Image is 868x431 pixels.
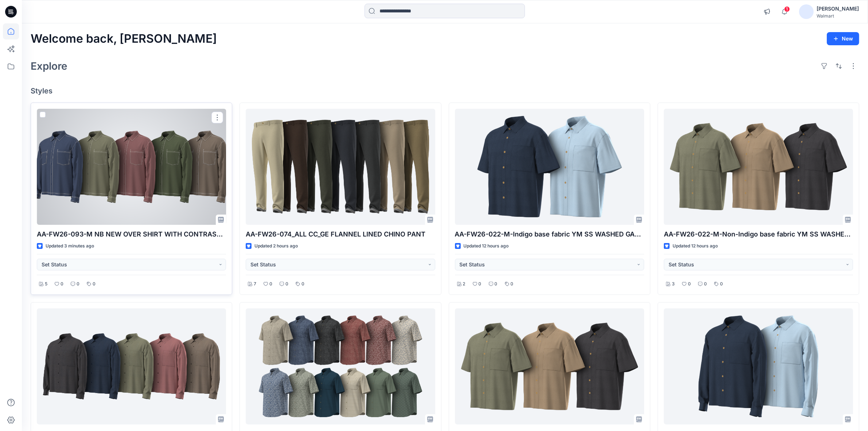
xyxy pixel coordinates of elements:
a: AA-FW26-074_ALL CC_GE FLANNEL LINED CHINO PANT [246,109,435,225]
p: AA-FW26-022-M-Indigo base fabric YM SS WASHED GAUZE TEXTURED SHIRT [455,229,644,239]
p: 0 [720,280,723,288]
p: 0 [495,280,498,288]
p: 0 [479,280,482,288]
a: AA-FW26-016-M NB WASHED TWILL LS SHIRT [37,308,226,424]
a: AA-FW26-070-M GE SS SLUB Cotton Shirt [246,308,435,424]
p: 0 [93,280,96,288]
a: AA-FW26-022-M-Indigo base fabric YM SS WASHED GAUZE TEXTURED SHIRT [455,109,644,225]
p: Updated 12 hours ago [673,242,718,250]
p: Updated 2 hours ago [254,242,298,250]
div: [PERSON_NAME] [817,4,859,13]
h4: Styles [31,86,859,95]
p: 0 [704,280,707,288]
p: 0 [511,280,514,288]
p: AA-FW26-093-M NB NEW OVER SHIRT WITH CONTRAST STITCH [37,229,226,239]
img: avatar [799,4,814,19]
p: 0 [301,280,304,288]
p: 7 [254,280,256,288]
p: 5 [45,280,47,288]
p: 0 [285,280,288,288]
p: 0 [269,280,272,288]
button: New [827,32,859,45]
a: AA-FW26-021-M-Indigo base fabric YM LS WASHED GAUZE TEXTURED SHIRT [664,308,853,424]
a: AA-FW26-022-M_YM TOPS SS WASHED GAUZE TEXTURED SHIRT [455,308,644,424]
div: Walmart [817,13,859,19]
p: AA-FW26-022-M-Non-Indigo base fabric YM SS WASHED GAUZE TEXTURED SHIRT [664,229,853,239]
p: Updated 12 hours ago [464,242,509,250]
p: AA-FW26-074_ALL CC_GE FLANNEL LINED CHINO PANT [246,229,435,239]
a: AA-FW26-093-M NB NEW OVER SHIRT WITH CONTRAST STITCH [37,109,226,225]
p: 0 [61,280,63,288]
span: 1 [784,6,790,12]
p: 0 [77,280,79,288]
p: Updated 3 minutes ago [46,242,94,250]
p: 0 [688,280,691,288]
a: AA-FW26-022-M-Non-Indigo base fabric YM SS WASHED GAUZE TEXTURED SHIRT [664,109,853,225]
p: 2 [463,280,466,288]
p: 3 [672,280,675,288]
h2: Explore [31,60,67,72]
h2: Welcome back, [PERSON_NAME] [31,32,217,46]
